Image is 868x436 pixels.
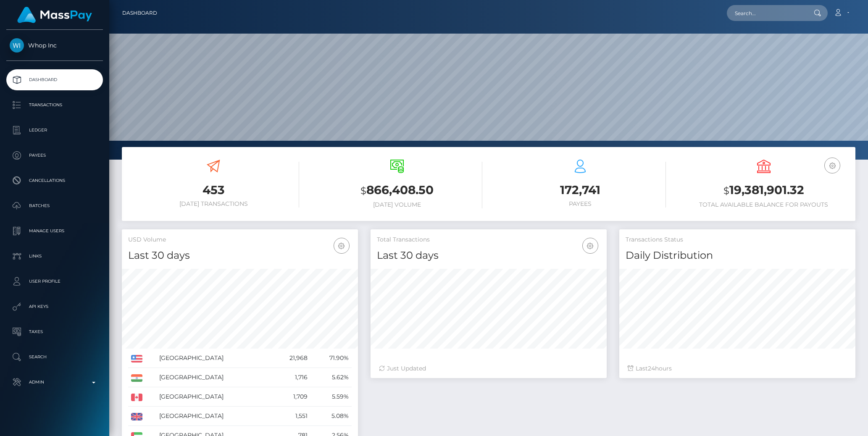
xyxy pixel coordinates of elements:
img: US.png [131,355,142,362]
p: Dashboard [10,74,100,86]
td: 21,968 [271,349,310,368]
p: User Profile [10,275,100,288]
h5: Transactions Status [626,236,849,244]
td: 5.59% [310,387,352,407]
td: 1,709 [271,387,310,407]
a: Payees [6,145,103,166]
img: MassPay Logo [17,7,92,23]
a: Admin [6,372,103,393]
h6: Total Available Balance for Payouts [679,201,850,208]
img: GB.png [131,413,142,420]
h3: 19,381,901.32 [679,182,850,199]
img: Whop Inc [10,38,24,53]
a: API Keys [6,296,103,317]
div: Last hours [628,364,847,373]
h3: 453 [128,182,299,198]
h6: [DATE] Transactions [128,200,299,207]
h4: Last 30 days [128,248,352,263]
h4: Last 30 days [377,248,600,263]
a: Ledger [6,120,103,141]
p: Search [10,351,100,363]
a: Transactions [6,95,103,116]
span: Whop Inc [6,42,103,49]
td: [GEOGRAPHIC_DATA] [156,387,271,407]
p: API Keys [10,300,100,313]
p: Payees [10,149,100,162]
td: 71.90% [310,349,352,368]
a: Links [6,246,103,267]
a: Cancellations [6,170,103,191]
img: CA.png [131,394,142,401]
small: $ [723,185,729,197]
div: Just Updated [379,364,598,373]
td: [GEOGRAPHIC_DATA] [156,407,271,426]
h6: Payees [495,200,666,207]
a: Batches [6,195,103,216]
a: Dashboard [122,4,157,22]
h6: [DATE] Volume [312,201,483,208]
h5: Total Transactions [377,236,600,244]
img: IN.png [131,374,142,382]
h4: Daily Distribution [626,248,849,263]
td: 1,716 [271,368,310,387]
td: 5.62% [310,368,352,387]
small: $ [360,185,366,197]
a: Taxes [6,321,103,342]
span: 24 [648,365,655,372]
td: [GEOGRAPHIC_DATA] [156,349,271,368]
td: 5.08% [310,407,352,426]
a: Search [6,347,103,368]
p: Batches [10,200,100,212]
td: 1,551 [271,407,310,426]
h3: 866,408.50 [312,182,483,199]
a: Manage Users [6,221,103,242]
p: Ledger [10,124,100,137]
p: Cancellations [10,174,100,187]
p: Links [10,250,100,263]
p: Transactions [10,99,100,111]
p: Manage Users [10,225,100,237]
a: User Profile [6,271,103,292]
p: Taxes [10,326,100,338]
h3: 172,741 [495,182,666,198]
h5: USD Volume [128,236,352,244]
a: Dashboard [6,69,103,90]
td: [GEOGRAPHIC_DATA] [156,368,271,387]
input: Search... [727,5,806,21]
p: Admin [10,376,100,389]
